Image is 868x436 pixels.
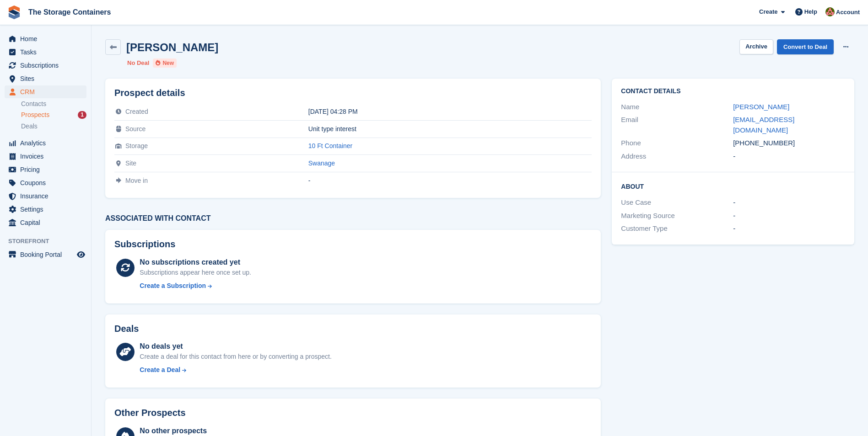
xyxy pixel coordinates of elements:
span: Invoices [20,150,75,163]
li: No Deal [127,58,149,68]
li: New [153,58,177,68]
h2: About [621,181,845,191]
span: Source [125,125,146,133]
a: Convert to Deal [777,39,834,54]
h2: Subscriptions [114,239,592,250]
span: Sites [20,72,75,85]
div: Customer Type [621,223,733,234]
span: Tasks [20,46,75,58]
h3: Associated with contact [105,214,601,223]
a: menu [5,150,86,163]
h2: Prospect details [114,88,592,98]
span: Create [759,7,777,16]
h2: [PERSON_NAME] [126,41,218,53]
div: Marketing Source [621,211,733,221]
div: - [733,151,845,162]
span: Home [20,32,75,45]
a: Prospects 1 [21,110,86,120]
div: - [308,177,592,184]
span: Pricing [20,163,75,176]
a: Create a Deal [140,365,331,375]
span: Analytics [20,137,75,149]
div: No deals yet [140,341,331,352]
h2: Contact Details [621,88,845,95]
div: Create a Deal [140,365,180,375]
span: Storefront [8,237,91,246]
a: 10 Ft Container [308,142,353,149]
div: - [733,197,845,208]
span: Account [836,8,860,17]
div: Address [621,151,733,162]
span: Capital [20,216,75,229]
a: Preview store [75,249,86,260]
span: Insurance [20,190,75,202]
div: Email [621,115,733,135]
a: The Storage Containers [25,5,114,20]
a: menu [5,203,86,216]
div: Create a Subscription [140,281,206,291]
h2: Deals [114,324,139,334]
div: Subscriptions appear here once set up. [140,268,251,277]
a: menu [5,137,86,149]
span: Prospects [21,111,49,119]
div: Create a deal for this contact from here or by converting a prospect. [140,352,331,362]
div: 1 [78,111,86,119]
div: - [733,211,845,221]
a: Create a Subscription [140,281,251,291]
a: menu [5,85,86,98]
a: menu [5,176,86,189]
div: No subscriptions created yet [140,257,251,268]
span: CRM [20,85,75,98]
span: Move in [125,177,148,184]
div: Unit type interest [308,125,592,133]
a: menu [5,32,86,45]
div: Name [621,102,733,112]
button: Archive [739,39,773,54]
a: menu [5,190,86,202]
div: Phone [621,138,733,149]
span: Help [804,7,817,16]
a: menu [5,248,86,261]
a: menu [5,59,86,72]
span: Settings [20,203,75,216]
a: Contacts [21,100,86,108]
a: [PERSON_NAME] [733,103,789,111]
img: Kirsty Simpson [825,7,835,16]
a: menu [5,46,86,58]
div: Use Case [621,197,733,208]
span: Created [125,108,148,115]
h2: Other Prospects [114,408,186,418]
a: menu [5,72,86,85]
a: [EMAIL_ADDRESS][DOMAIN_NAME] [733,116,794,134]
span: Subscriptions [20,59,75,72]
a: Swanage [308,160,335,167]
a: menu [5,216,86,229]
div: [DATE] 04:28 PM [308,108,592,115]
a: menu [5,163,86,176]
a: Deals [21,122,86,131]
span: Coupons [20,176,75,189]
img: stora-icon-8386f47178a22dfd0bd8f6a31ec36ba5ce8667c1dd55bd0f319d3a0aa187defe.svg [7,5,21,19]
span: Booking Portal [20,248,75,261]
span: Storage [125,142,148,149]
div: - [733,223,845,234]
div: [PHONE_NUMBER] [733,138,845,149]
span: Site [125,160,136,167]
span: Deals [21,122,38,131]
